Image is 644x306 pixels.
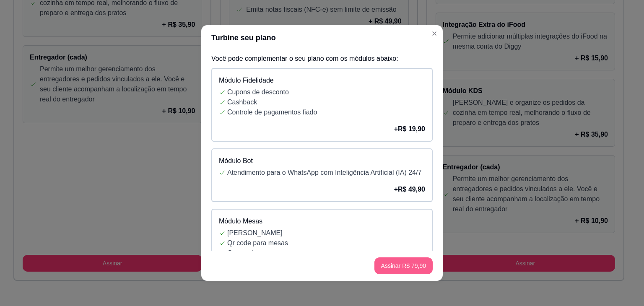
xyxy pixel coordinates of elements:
[219,156,425,166] p: Módulo Bot
[227,168,425,178] p: Atendimento para o WhatsApp com Inteligência Artificial (IA) 24/7
[227,87,425,97] p: Cupons de desconto
[227,248,425,258] p: Gestor de mesas
[428,27,441,40] button: Close
[211,54,433,64] p: Você pode complementar o seu plano com os módulos abaixo:
[219,216,425,226] p: Módulo Mesas
[227,238,425,248] p: Qr code para mesas
[374,257,433,274] button: Assinar R$ 79,90
[219,75,425,86] p: Módulo Fidelidade
[394,124,425,134] p: + R$ 19,90
[201,25,443,50] header: Turbine seu plano
[227,107,425,117] p: Controle de pagamentos fiado
[394,184,425,194] p: + R$ 49,90
[227,97,425,107] p: Cashback
[227,228,425,238] p: [PERSON_NAME]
